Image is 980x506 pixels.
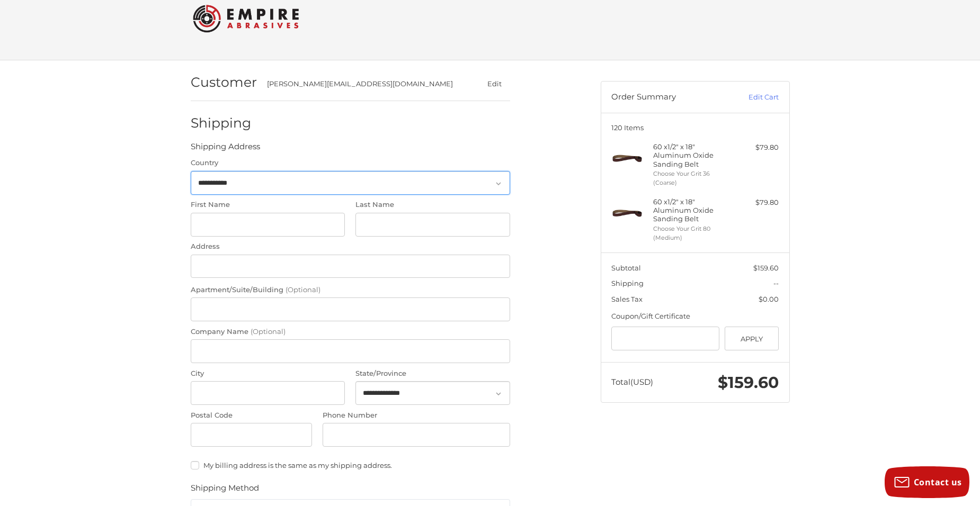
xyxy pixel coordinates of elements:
label: Phone Number [323,410,510,421]
label: State/Province [355,368,510,379]
h3: Order Summary [611,92,725,103]
small: (Optional) [251,327,286,336]
span: $0.00 [759,295,779,303]
span: $159.60 [718,373,779,392]
h2: Customer [191,74,257,91]
span: Total (USD) [611,377,653,387]
label: Country [191,158,510,168]
input: Gift Certificate or Coupon Code [611,327,719,350]
span: Shipping [611,279,644,287]
label: Address [191,241,510,252]
span: -- [773,279,779,287]
span: Subtotal [611,264,641,272]
label: My billing address is the same as my shipping address. [191,461,510,469]
span: Contact us [914,476,962,488]
legend: Shipping Address [191,141,260,158]
small: (Optional) [286,285,320,294]
div: Coupon/Gift Certificate [611,311,779,322]
label: City [191,368,345,379]
a: Edit Cart [725,92,779,103]
h3: 120 Items [611,123,779,132]
label: Apartment/Suite/Building [191,285,510,295]
button: Apply [725,327,779,350]
label: First Name [191,200,345,210]
div: $79.80 [737,197,779,208]
div: [PERSON_NAME][EMAIL_ADDRESS][DOMAIN_NAME] [267,79,459,89]
span: Sales Tax [611,295,643,303]
h2: Shipping [191,115,253,131]
h4: 60 x 1/2" x 18" Aluminum Oxide Sanding Belt [653,142,734,168]
li: Choose Your Grit 36 (Coarse) [653,169,734,187]
li: Choose Your Grit 80 (Medium) [653,224,734,242]
h4: 60 x 1/2" x 18" Aluminum Oxide Sanding Belt [653,197,734,223]
button: Edit [479,76,510,92]
span: $159.60 [753,264,779,272]
label: Postal Code [191,410,313,421]
legend: Shipping Method [191,482,259,499]
button: Contact us [885,466,969,498]
label: Company Name [191,327,510,337]
label: Last Name [355,200,510,210]
div: $79.80 [737,142,779,153]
